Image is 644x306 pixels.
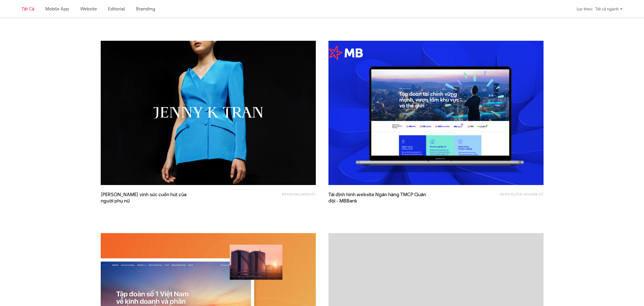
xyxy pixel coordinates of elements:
[101,191,202,204] a: [PERSON_NAME] vinh sức cuốn hút củangười phụ nữ
[458,191,544,201] div: ,
[328,191,430,204] span: Tái định hình website Ngân hàng TMCP Quân
[80,6,97,12] a: Website
[230,191,316,201] div: ,
[136,6,155,12] a: Branding
[328,191,430,204] a: Tái định hình website Ngân hàng TMCP Quânđội - MBBank
[515,192,544,196] a: Trải nghiệm số
[318,34,554,192] img: tái định hình website ngân hàng tmcp quân đội mbbank
[282,192,300,196] a: Branding
[301,192,316,196] a: Website
[101,191,202,204] span: [PERSON_NAME] vinh sức cuốn hút của
[500,192,514,196] a: Website
[101,41,316,185] img: Jenny K Tran_Rebrand_Fashion_VietNam
[328,198,357,204] span: đội - MBBank
[108,6,125,12] a: Editorial
[101,198,130,204] span: người phụ nữ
